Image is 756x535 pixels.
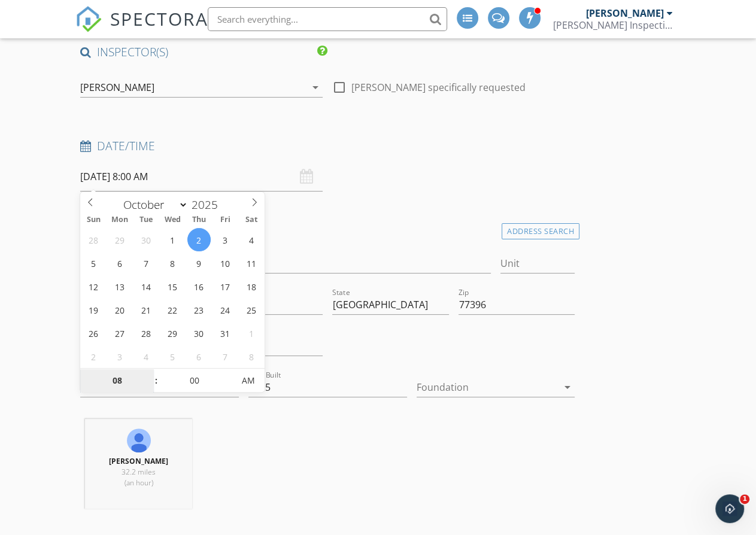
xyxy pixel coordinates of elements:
span: October 12, 2025 [82,275,105,298]
h4: INSPECTOR(S) [80,44,327,60]
span: October 11, 2025 [240,251,263,275]
div: [PERSON_NAME] [80,82,154,93]
span: : [154,369,157,393]
span: October 6, 2025 [108,251,132,275]
span: October 7, 2025 [135,251,158,275]
span: Sun [80,216,107,224]
span: October 5, 2025 [82,251,105,275]
span: October 31, 2025 [214,321,237,345]
img: The Best Home Inspection Software - Spectora [75,6,102,32]
input: Year [188,197,227,212]
span: November 5, 2025 [161,345,184,368]
span: November 1, 2025 [240,321,263,345]
span: October 19, 2025 [82,298,105,321]
div: Chadwick Inspections PLLC [553,19,673,31]
span: October 16, 2025 [187,275,211,298]
label: [PERSON_NAME] specifically requested [351,81,526,93]
i: arrow_drop_down [308,80,323,95]
span: Thu [186,216,212,224]
span: October 28, 2025 [135,321,158,345]
span: 1 [740,494,749,504]
input: Search everything... [208,7,447,31]
span: September 29, 2025 [108,228,132,251]
span: October 3, 2025 [214,228,237,251]
span: October 23, 2025 [187,298,211,321]
span: September 28, 2025 [82,228,105,251]
span: SPECTORA [110,6,208,31]
span: October 10, 2025 [214,251,237,275]
span: Mon [107,216,133,224]
div: [PERSON_NAME] [586,7,664,19]
span: November 8, 2025 [240,345,263,368]
span: October 24, 2025 [214,298,237,321]
a: SPECTORA [75,16,208,41]
span: October 29, 2025 [161,321,184,345]
span: October 27, 2025 [108,321,132,345]
span: October 8, 2025 [161,251,184,275]
span: November 7, 2025 [214,345,237,368]
span: Fri [212,216,238,224]
span: October 30, 2025 [187,321,211,345]
span: November 4, 2025 [135,345,158,368]
i: arrow_drop_down [560,380,575,394]
span: October 18, 2025 [240,275,263,298]
strong: [PERSON_NAME] [109,456,168,466]
h4: Location [80,220,575,236]
span: Wed [159,216,186,224]
span: September 30, 2025 [135,228,158,251]
span: October 25, 2025 [240,298,263,321]
span: Sat [238,216,265,224]
input: Select date [80,162,323,191]
span: October 20, 2025 [108,298,132,321]
span: October 17, 2025 [214,275,237,298]
span: October 22, 2025 [161,298,184,321]
h4: Date/Time [80,138,575,154]
img: 117229252871119639822.jpg [127,428,151,452]
span: October 9, 2025 [187,251,211,275]
span: October 1, 2025 [161,228,184,251]
span: October 4, 2025 [240,228,263,251]
span: October 15, 2025 [161,275,184,298]
span: Tue [133,216,159,224]
span: October 21, 2025 [135,298,158,321]
span: November 2, 2025 [82,345,105,368]
span: 32.2 miles [122,467,156,477]
span: October 2, 2025 [187,228,211,251]
span: October 26, 2025 [82,321,105,345]
span: October 13, 2025 [108,275,132,298]
iframe: Intercom live chat [715,494,744,523]
span: October 14, 2025 [135,275,158,298]
span: November 3, 2025 [108,345,132,368]
span: (an hour) [125,478,153,488]
span: November 6, 2025 [187,345,211,368]
span: Click to toggle [232,369,265,393]
div: Address Search [502,223,579,239]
